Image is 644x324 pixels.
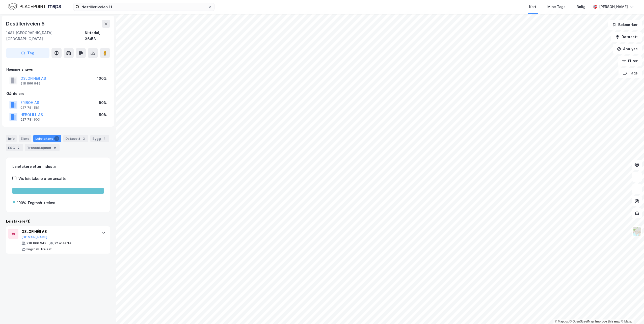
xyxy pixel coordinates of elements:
button: Datasett [611,32,642,42]
div: Info [6,135,17,142]
div: Gårdeiere [6,91,110,97]
div: Bygg [90,135,109,142]
div: 927 781 603 [20,118,40,122]
div: 2 [81,136,86,141]
div: 927 781 581 [20,106,39,110]
div: 918 866 949 [26,241,46,245]
div: 100% [17,200,26,206]
button: Tag [6,48,49,58]
div: Leietakere (1) [6,218,110,224]
button: Tags [619,68,642,78]
div: Kontrollprogram for chat [619,300,644,324]
div: Destilleriveien 5 [6,20,46,28]
div: 918 866 949 [20,82,40,86]
div: Hjemmelshaver [6,66,110,72]
div: 50% [99,100,107,106]
a: OpenStreetMap [570,320,594,323]
div: Leietakere etter industri [12,164,104,170]
div: Eiere [19,135,31,142]
a: Mapbox [555,320,569,323]
button: Filter [618,56,642,66]
div: Engrosh. trelast [26,247,52,251]
input: Søk på adresse, matrikkel, gårdeiere, leietakere eller personer [79,3,208,11]
div: Kart [529,4,536,10]
div: 1481, [GEOGRAPHIC_DATA], [GEOGRAPHIC_DATA] [6,30,85,42]
img: Z [632,227,642,236]
div: [PERSON_NAME] [599,4,628,10]
div: Engrosh. trelast [28,200,56,206]
div: 2 [16,145,21,150]
div: Mine Tags [547,4,566,10]
div: 1 [102,136,107,141]
div: ESG [6,144,23,151]
div: Bolig [577,4,585,10]
div: Vis leietakere uten ansatte [18,176,66,182]
div: 22 ansatte [55,241,71,245]
button: [DOMAIN_NAME] [21,235,47,239]
img: logo.f888ab2527a4732fd821a326f86c7f29.svg [8,2,61,11]
div: Datasett [63,135,88,142]
div: OSLOFINÉR AS [21,229,97,235]
div: Leietakere [33,135,61,142]
div: 50% [99,112,107,118]
iframe: Chat Widget [619,300,644,324]
div: 1 [54,136,59,141]
button: Bokmerker [608,20,642,30]
button: Analyse [613,44,642,54]
div: Transaksjoner [25,144,60,151]
div: Nittedal, 36/53 [85,30,110,42]
div: 100% [97,75,107,82]
a: Improve this map [595,320,620,323]
div: 9 [52,145,58,150]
